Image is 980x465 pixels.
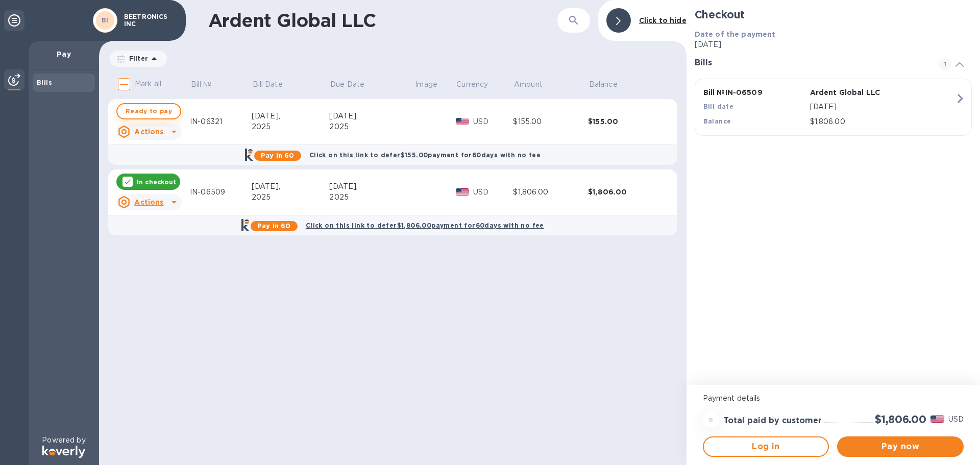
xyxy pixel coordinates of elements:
[588,116,663,127] div: $155.00
[473,187,513,198] p: USD
[514,79,556,90] span: Amount
[810,116,955,127] p: $1,806.00
[42,435,85,446] p: Powered by
[190,187,252,198] div: IN-06509
[695,58,927,68] h3: Bills
[810,102,955,112] p: [DATE]
[695,39,972,50] p: [DATE]
[810,87,913,97] p: Ardent Global LLC
[126,105,172,117] span: Ready to pay
[191,79,212,90] p: Bill №
[37,49,91,59] p: Pay
[703,393,964,404] p: Payment details
[939,58,951,70] span: 1
[723,416,822,426] h3: Total paid by customer
[589,79,631,90] span: Balance
[456,188,470,195] img: USD
[102,16,109,24] b: BI
[329,111,414,121] div: [DATE],
[639,16,687,25] b: Click to hide
[703,412,719,428] div: =
[329,181,414,192] div: [DATE],
[473,116,513,127] p: USD
[253,79,283,90] p: Bill Date
[135,79,161,89] p: Mark all
[589,79,618,90] p: Balance
[875,413,926,426] h2: $1,806.00
[252,192,330,203] div: 2025
[134,198,163,206] u: Actions
[261,152,294,159] b: Pay in 60
[456,118,470,125] img: USD
[137,178,176,186] p: In checkout
[703,436,829,457] button: Log in
[208,10,557,31] h1: Ardent Global LLC
[257,222,290,230] b: Pay in 60
[703,103,734,110] b: Bill date
[252,121,330,132] div: 2025
[42,446,85,458] img: Logo
[930,415,944,423] img: USD
[415,79,437,90] p: Image
[252,111,330,121] div: [DATE],
[456,79,488,90] p: Currency
[330,79,378,90] span: Due Date
[252,181,330,192] div: [DATE],
[703,87,806,97] p: Bill № IN-06509
[329,121,414,132] div: 2025
[948,414,964,425] p: USD
[837,436,964,457] button: Pay now
[37,79,52,86] b: Bills
[125,54,148,63] p: Filter
[695,8,972,21] h2: Checkout
[190,116,252,127] div: IN-06321
[845,440,955,453] span: Pay now
[191,79,225,90] span: Bill №
[695,79,972,136] button: Bill №IN-06509Ardent Global LLCBill date[DATE]Balance$1,806.00
[134,128,163,136] u: Actions
[513,187,588,198] div: $1,806.00
[695,30,776,38] b: Date of the payment
[124,13,175,28] p: BEETRONICS INC
[513,116,588,127] div: $155.00
[712,440,820,453] span: Log in
[703,117,731,125] b: Balance
[253,79,296,90] span: Bill Date
[309,151,541,159] b: Click on this link to defer $155.00 payment for 60 days with no fee
[588,187,663,197] div: $1,806.00
[329,192,414,203] div: 2025
[306,222,544,229] b: Click on this link to defer $1,806.00 payment for 60 days with no fee
[330,79,364,90] p: Due Date
[116,103,181,119] button: Ready to pay
[514,79,543,90] p: Amount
